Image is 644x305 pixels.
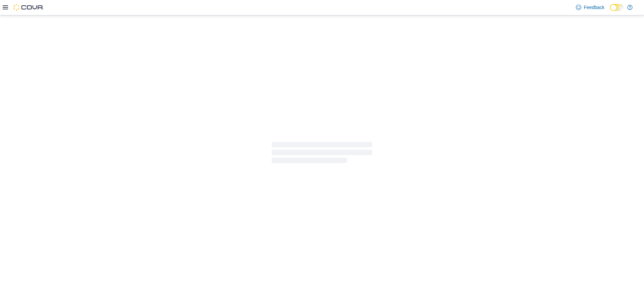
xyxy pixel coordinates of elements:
img: Cova [13,4,44,11]
a: Feedback [573,1,607,14]
span: Feedback [584,4,604,11]
span: Loading [272,143,372,165]
input: Dark Mode [610,4,624,11]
